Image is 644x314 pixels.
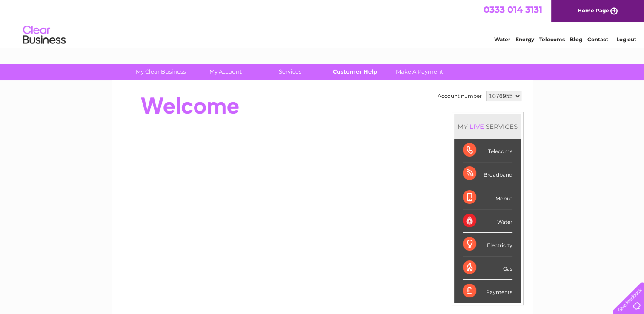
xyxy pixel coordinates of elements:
[121,5,524,41] div: Clear Business is a trading name of Verastar Limited (registered in [GEOGRAPHIC_DATA] No. 3667643...
[468,123,486,131] div: LIVE
[484,4,542,15] a: 0333 014 3131
[384,64,455,80] a: Make A Payment
[463,162,512,186] div: Broadband
[320,64,390,80] a: Customer Help
[463,256,512,280] div: Gas
[190,64,260,80] a: My Account
[539,36,565,43] a: Telecoms
[435,89,484,103] td: Account number
[463,280,512,303] div: Payments
[463,233,512,256] div: Electricity
[616,36,636,43] a: Log out
[463,186,512,209] div: Mobile
[126,64,196,80] a: My Clear Business
[23,22,66,48] img: logo.png
[463,139,512,162] div: Telecoms
[463,209,512,233] div: Water
[255,64,325,80] a: Services
[454,114,521,139] div: MY SERVICES
[587,36,608,43] a: Contact
[515,36,534,43] a: Energy
[494,36,510,43] a: Water
[570,36,582,43] a: Blog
